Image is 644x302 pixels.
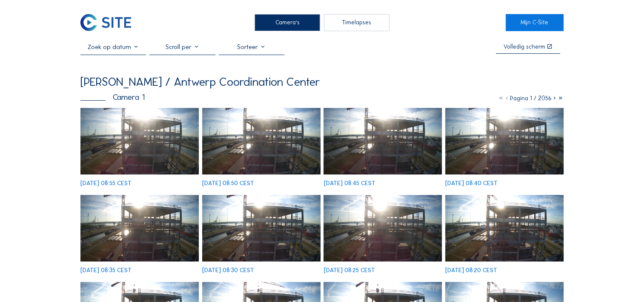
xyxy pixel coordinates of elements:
div: [DATE] 08:30 CEST [202,267,254,273]
a: C-SITE Logo [80,14,138,31]
div: Camera's [255,14,320,31]
span: Pagina 1 / 2056 [510,95,552,102]
div: [DATE] 08:50 CEST [202,180,254,186]
div: Timelapses [324,14,389,31]
img: image_52769049 [445,108,564,174]
div: [DATE] 08:40 CEST [445,180,498,186]
div: [DATE] 08:55 CEST [80,180,132,186]
img: image_52768692 [323,195,442,261]
div: [DATE] 08:20 CEST [445,267,497,273]
div: [DATE] 08:45 CEST [323,180,375,186]
a: Mijn C-Site [506,14,564,31]
img: image_52769493 [80,108,199,174]
img: image_52768545 [445,195,564,261]
div: [DATE] 08:35 CEST [80,267,132,273]
div: Camera 1 [80,93,145,101]
img: image_52769344 [202,108,321,174]
input: Zoek op datum 󰅀 [80,43,146,51]
img: C-SITE Logo [80,14,131,31]
img: image_52769207 [323,108,442,174]
img: image_52768910 [80,195,199,261]
div: [PERSON_NAME] / Antwerp Coordination Center [80,76,320,88]
div: [DATE] 08:25 CEST [323,267,375,273]
img: image_52768836 [202,195,321,261]
div: Volledig scherm [504,44,545,50]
